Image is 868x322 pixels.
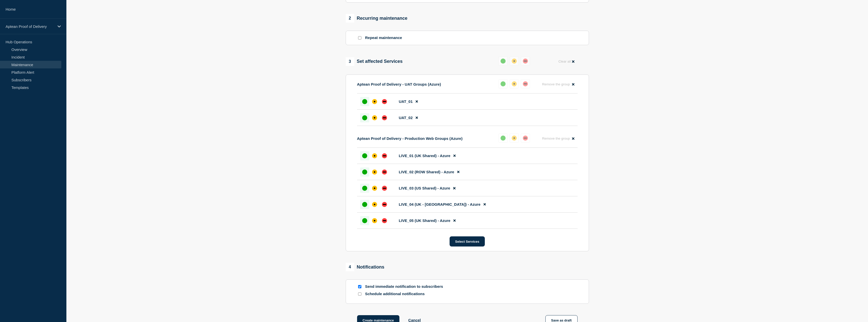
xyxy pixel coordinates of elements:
[399,154,451,158] span: LIVE_01 (UK Shared) - Azure
[346,14,354,23] span: 2
[399,170,454,174] span: LIVE_02 (ROW Shared) - Azure
[372,99,377,104] div: affected
[365,284,446,289] p: Send immediate notification to subscribers
[498,79,508,88] button: up
[521,79,530,88] button: down
[365,35,402,40] p: Repeat maintenance
[362,115,367,120] div: up
[512,136,517,141] div: affected
[542,137,570,140] span: Remove the group
[357,82,441,86] p: Aptean Proof of Delivery - UAT Groups (Azure)
[399,116,413,120] span: UAT_02
[6,24,54,29] p: Aptean Proof of Delivery
[512,59,517,64] div: affected
[523,136,528,141] div: down
[362,169,367,175] div: up
[372,115,377,120] div: affected
[362,218,367,223] div: up
[372,218,377,223] div: affected
[346,57,403,66] div: Set affected Services
[542,82,570,86] span: Remove the group
[346,57,354,66] span: 3
[510,79,519,88] button: affected
[450,236,485,247] button: Select Services
[539,79,578,89] button: Remove the group
[382,153,387,158] div: down
[523,59,528,64] div: down
[555,56,577,66] button: Clear all
[357,136,463,141] p: Aptean Proof of Delivery - Production Web Groups (Azure)
[372,169,377,175] div: affected
[510,134,519,143] button: affected
[358,292,361,296] input: Schedule additional notifications
[358,36,361,40] input: Repeat maintenance
[399,202,481,206] span: LIVE_04 (UK - [GEOGRAPHIC_DATA]) - Azure
[362,202,367,207] div: up
[399,218,451,223] span: LIVE_05 (UK Shared) - Azure
[365,292,446,296] p: Schedule additional notifications
[382,202,387,207] div: down
[510,56,519,66] button: affected
[382,99,387,104] div: down
[358,285,361,288] input: Send immediate notification to subscribers
[372,186,377,191] div: affected
[346,263,384,271] div: Notifications
[372,202,377,207] div: affected
[362,99,367,104] div: up
[346,14,408,23] div: Recurring maintenance
[501,81,506,86] div: up
[501,136,506,141] div: up
[539,134,578,143] button: Remove the group
[498,56,508,66] button: up
[521,134,530,143] button: down
[521,56,530,66] button: down
[362,153,367,158] div: up
[346,263,354,271] span: 4
[372,153,377,158] div: affected
[382,186,387,191] div: down
[382,169,387,175] div: down
[362,186,367,191] div: up
[501,59,506,64] div: up
[382,115,387,120] div: down
[498,134,508,143] button: up
[382,218,387,223] div: down
[512,81,517,86] div: affected
[399,186,450,190] span: LIVE_03 (US Shared) - Azure
[399,99,413,104] span: UAT_01
[523,81,528,86] div: down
